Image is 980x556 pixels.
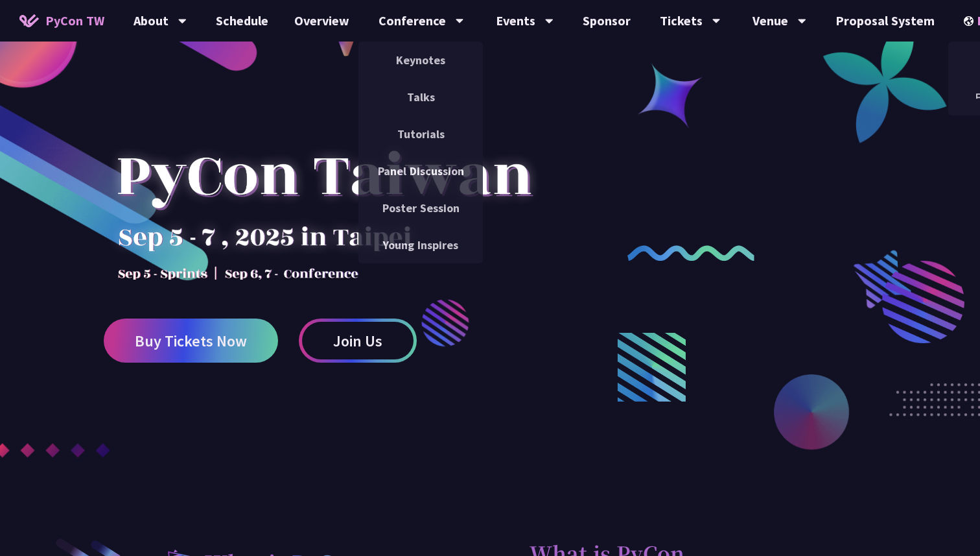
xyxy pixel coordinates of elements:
a: Join Us [299,319,417,363]
img: Locale Icon [964,16,977,26]
a: Buy Tickets Now [104,319,278,363]
img: Home icon of PyCon TW 2025 [19,14,39,27]
a: Poster Session [358,193,483,223]
a: Talks [358,82,483,112]
a: Young Inspires [358,230,483,260]
a: Tutorials [358,119,483,149]
img: curly-2.e802c9f.png [627,245,755,261]
span: Join Us [333,333,382,349]
span: PyCon TW [45,11,104,30]
a: PyCon TW [6,5,117,37]
a: Panel Discussion [358,156,483,186]
a: Keynotes [358,45,483,75]
span: Buy Tickets Now [135,333,247,349]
